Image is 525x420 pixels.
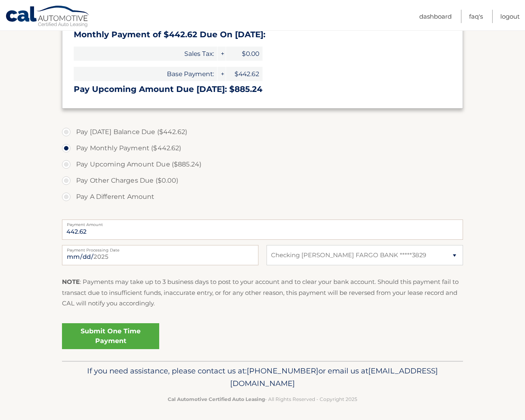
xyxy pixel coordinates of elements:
[469,10,483,23] a: FAQ's
[218,67,226,81] span: +
[74,47,217,61] span: Sales Tax:
[62,173,463,189] label: Pay Other Charges Due ($0.00)
[67,365,458,390] p: If you need assistance, please contact us at: or email us at
[62,156,463,173] label: Pay Upcoming Amount Due ($885.24)
[62,245,258,265] input: Payment Date
[5,5,90,29] a: Cal Automotive
[62,323,159,349] a: Submit One Time Payment
[168,396,265,402] strong: Cal Automotive Certified Auto Leasing
[500,10,520,23] a: Logout
[62,277,463,309] p: : Payments may take up to 3 business days to post to your account and to clear your bank account....
[62,245,258,252] label: Payment Processing Date
[62,220,463,226] label: Payment Amount
[226,47,262,61] span: $0.00
[62,278,80,286] strong: NOTE
[74,84,451,94] h3: Pay Upcoming Amount Due [DATE]: $885.24
[247,366,318,375] span: [PHONE_NUMBER]
[74,30,451,40] h3: Monthly Payment of $442.62 Due On [DATE]:
[62,140,463,156] label: Pay Monthly Payment ($442.62)
[62,124,463,140] label: Pay [DATE] Balance Due ($442.62)
[419,10,452,23] a: Dashboard
[74,67,217,81] span: Base Payment:
[226,67,262,81] span: $442.62
[67,395,458,403] p: - All Rights Reserved - Copyright 2025
[62,220,463,240] input: Payment Amount
[218,47,226,61] span: +
[62,189,463,205] label: Pay A Different Amount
